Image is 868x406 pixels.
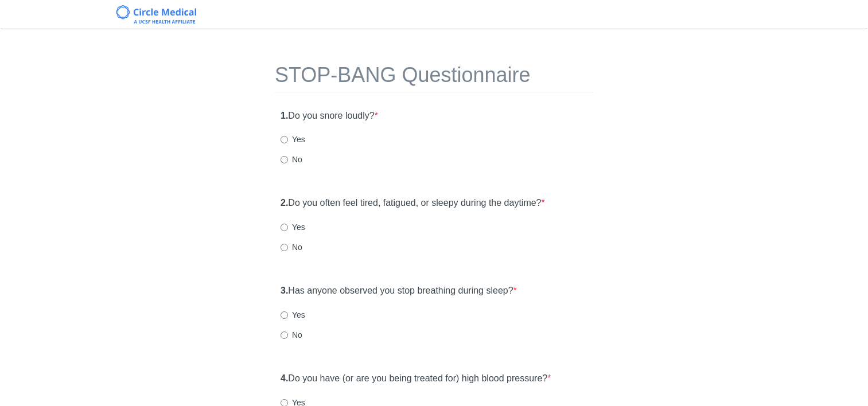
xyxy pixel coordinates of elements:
[281,241,302,253] label: No
[281,111,288,120] strong: 1.
[281,221,305,233] label: Yes
[281,110,378,123] label: Do you snore loudly?
[281,197,545,210] label: Do you often feel tired, fatigued, or sleepy during the daytime?
[281,136,288,143] input: Yes
[275,64,593,92] h1: STOP-BANG Questionnaire
[281,224,288,231] input: Yes
[281,329,302,341] label: No
[281,244,288,251] input: No
[281,156,288,163] input: No
[281,373,288,383] strong: 4.
[281,311,288,319] input: Yes
[116,5,197,24] img: Circle Medical Logo
[281,372,551,385] label: Do you have (or are you being treated for) high blood pressure?
[281,154,302,165] label: No
[281,198,288,208] strong: 2.
[281,309,305,321] label: Yes
[281,134,305,145] label: Yes
[281,284,517,298] label: Has anyone observed you stop breathing during sleep?
[281,286,288,295] strong: 3.
[281,331,288,339] input: No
